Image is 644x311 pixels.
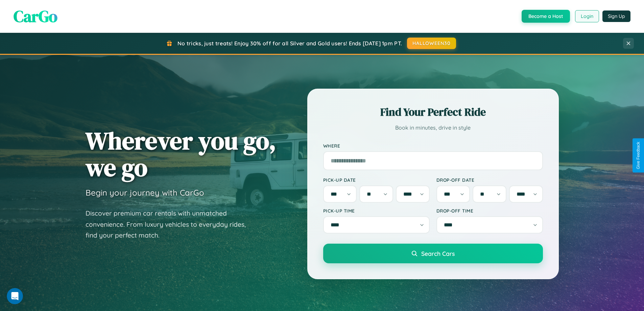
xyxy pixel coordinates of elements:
[602,10,630,22] button: Sign Up
[323,208,430,214] label: Pick-up Time
[436,177,543,183] label: Drop-off Date
[7,288,23,304] iframe: Intercom live chat
[421,250,455,257] span: Search Cars
[323,244,543,263] button: Search Cars
[323,143,543,149] label: Where
[86,127,276,181] h1: Wherever you go, we go
[407,38,456,49] button: HALLOWEEN30
[575,10,599,22] button: Login
[323,105,543,119] h2: Find Your Perfect Ride
[436,208,543,214] label: Drop-off Time
[522,10,570,23] button: Become a Host
[86,187,204,198] h3: Begin your journey with CarGo
[323,177,430,183] label: Pick-up Date
[636,142,641,169] div: Give Feedback
[323,123,543,133] p: Book in minutes, drive in style
[14,5,57,27] span: CarGo
[86,208,255,241] p: Discover premium car rentals with unmatched convenience. From luxury vehicles to everyday rides, ...
[177,40,402,47] span: No tricks, just treats! Enjoy 30% off for all Silver and Gold users! Ends [DATE] 1pm PT.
